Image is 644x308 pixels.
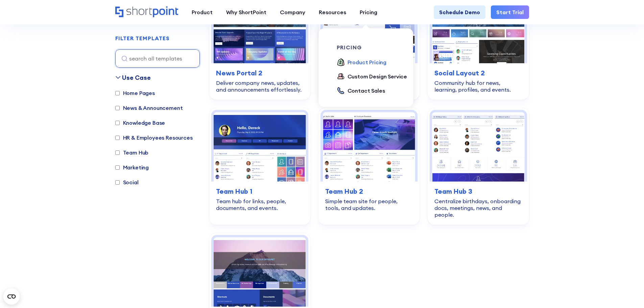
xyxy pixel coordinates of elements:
[122,73,151,82] div: Use Case
[337,87,385,95] a: Contact Sales
[434,5,485,19] a: Schedule Demo
[434,198,522,218] div: Centralize birthdays, onboarding docs, meetings, news, and people.
[337,72,407,81] a: Custom Design Service
[216,186,304,196] h3: Team Hub 1
[115,163,149,171] label: Marketing
[325,186,413,196] h3: Team Hub 2
[348,72,407,80] div: Custom Design Service
[360,8,377,16] div: Pricing
[432,112,524,182] img: Team Hub 3 – SharePoint Team Site Template: Centralize birthdays, onboarding docs, meetings, news...
[348,87,385,95] div: Contact Sales
[185,5,219,19] a: Product
[522,230,644,308] iframe: Chat Widget
[318,108,420,225] a: Team Hub 2 – SharePoint Template Team Site: Simple team site for people, tools, and updates.Team ...
[115,150,120,155] input: Team Hub
[491,5,529,19] a: Start Trial
[115,104,183,112] label: News & Announcement
[115,121,120,125] input: Knowledge Base
[115,165,120,170] input: Marketing
[3,288,20,305] button: Open CMP widget
[115,178,139,186] label: Social
[115,106,120,110] input: News & Announcement
[434,68,522,78] h3: Social Layout 2
[115,148,149,157] label: Team Hub
[115,134,193,142] label: HR & Employees Resources
[434,186,522,196] h3: Team Hub 3
[353,5,384,19] a: Pricing
[115,180,120,185] input: Social
[337,58,387,67] a: Product Pricing
[214,112,306,182] img: Team Hub 1 – SharePoint Online Modern Team Site Template: Team hub for links, people, documents, ...
[115,119,165,127] label: Knowledge Base
[209,108,310,225] a: Team Hub 1 – SharePoint Online Modern Team Site Template: Team hub for links, people, documents, ...
[226,8,266,16] div: Why ShortPoint
[115,6,178,18] a: Home
[319,8,346,16] div: Resources
[323,112,415,182] img: Team Hub 2 – SharePoint Template Team Site: Simple team site for people, tools, and updates.
[280,8,305,16] div: Company
[428,108,529,225] a: Team Hub 3 – SharePoint Team Site Template: Centralize birthdays, onboarding docs, meetings, news...
[115,49,200,68] input: search all templates
[216,79,304,93] div: Deliver company news, updates, and announcements effortlessly.
[325,198,413,211] div: Simple team site for people, tools, and updates.
[216,198,304,211] div: Team hub for links, people, documents, and events.
[219,5,273,19] a: Why ShortPoint
[216,68,304,78] h3: News Portal 2
[312,5,353,19] a: Resources
[273,5,312,19] a: Company
[115,91,120,95] input: Home Pages
[115,136,120,140] input: HR & Employees Resources
[192,8,213,16] div: Product
[348,58,387,66] div: Product Pricing
[337,45,412,50] div: pricing
[434,79,522,93] div: Community hub for news, learning, profiles, and events.
[115,89,155,97] label: Home Pages
[115,35,170,42] h2: FILTER TEMPLATES
[214,237,306,307] img: Together – Intranet Homepage Template: Modern hub for news, documents, events, and shortcuts.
